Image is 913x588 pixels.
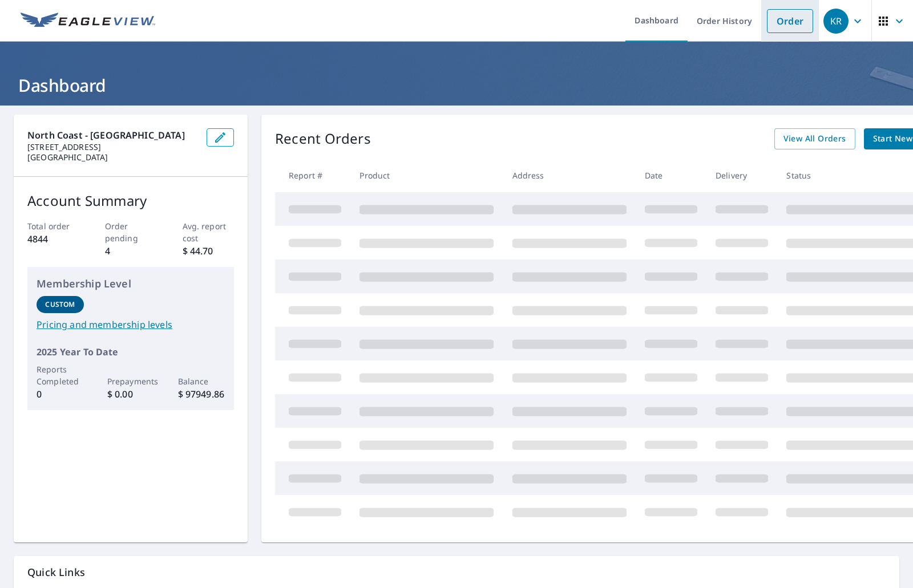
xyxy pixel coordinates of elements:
th: Product [350,159,503,192]
p: Reports Completed [37,363,84,387]
th: Delivery [706,159,777,192]
img: EV Logo [21,13,155,30]
p: $ 97949.86 [178,387,225,401]
p: 0 [37,387,84,401]
a: View All Orders [774,128,855,149]
p: 4844 [27,232,79,246]
p: Custom [45,299,75,310]
p: [GEOGRAPHIC_DATA] [27,152,197,163]
p: 2025 Year To Date [37,345,225,359]
p: Balance [178,375,225,387]
h1: Dashboard [14,74,899,97]
a: Pricing and membership levels [37,318,225,331]
th: Date [636,159,706,192]
span: View All Orders [783,132,846,146]
p: [STREET_ADDRESS] [27,142,197,152]
a: Order [767,9,813,33]
div: KR [823,9,849,34]
p: Quick Links [27,565,886,579]
th: Address [503,159,636,192]
p: $ 44.70 [183,244,235,258]
p: Prepayments [107,375,155,387]
p: Account Summary [27,190,234,211]
th: Report # [275,159,350,192]
p: Avg. report cost [183,220,235,244]
p: $ 0.00 [107,387,155,401]
p: Recent Orders [275,128,371,149]
p: North Coast - [GEOGRAPHIC_DATA] [27,128,197,142]
p: Total order [27,220,79,232]
p: Membership Level [37,276,225,291]
p: 4 [105,244,157,258]
p: Order pending [105,220,157,244]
